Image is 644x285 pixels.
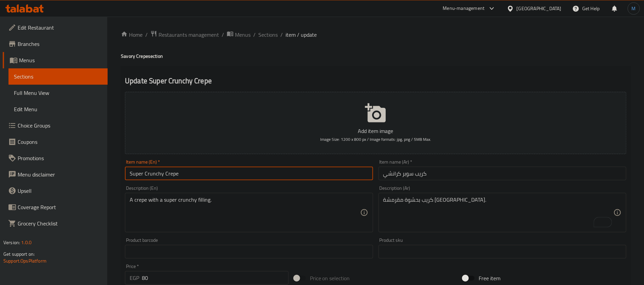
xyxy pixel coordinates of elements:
[14,105,102,113] span: Edit Menu
[379,167,626,180] input: Enter name Ar
[18,23,102,32] span: Edit Restaurant
[443,4,485,13] div: Menu-management
[222,31,224,39] li: /
[320,135,431,143] span: Image Size: 1200 x 800 px / Image formats: jpg, png / 5MB Max.
[3,134,108,150] a: Coupons
[18,170,102,179] span: Menu disclaimer
[121,30,630,39] nav: breadcrumb
[159,31,219,39] span: Restaurants management
[379,245,626,258] input: Please enter product sku
[3,150,108,166] a: Promotions
[3,36,108,52] a: Branches
[18,138,102,146] span: Coupons
[310,274,350,282] span: Price on selection
[517,5,562,12] div: [GEOGRAPHIC_DATA]
[3,215,108,232] a: Grocery Checklist
[8,85,108,101] a: Full Menu View
[21,238,32,247] span: 1.0.0
[121,31,143,39] a: Home
[3,117,108,134] a: Choice Groups
[18,219,102,228] span: Grocery Checklist
[253,31,256,39] li: /
[125,245,373,258] input: Please enter product barcode
[130,197,360,229] textarea: A crepe with a super crunchy filling.
[125,76,626,86] h2: Update Super Crunchy Crepe
[130,274,139,282] p: EGP
[135,127,616,135] p: Add item image
[3,256,47,265] a: Support.OpsPlatform
[14,89,102,97] span: Full Menu View
[145,31,148,39] li: /
[150,30,219,39] a: Restaurants management
[3,238,20,247] span: Version:
[18,121,102,130] span: Choice Groups
[18,203,102,211] span: Coverage Report
[479,274,500,282] span: Free item
[142,271,289,285] input: Please enter price
[3,166,108,183] a: Menu disclaimer
[125,92,626,154] button: Add item imageImage Size: 1200 x 800 px / Image formats: jpg, png / 5MB Max.
[632,5,636,12] span: M
[280,31,283,39] li: /
[3,199,108,215] a: Coverage Report
[286,31,317,39] span: item / update
[383,197,613,229] textarea: To enrich screen reader interactions, please activate Accessibility in Grammarly extension settings
[18,187,102,195] span: Upsell
[3,250,35,258] span: Get support on:
[18,154,102,162] span: Promotions
[3,19,108,36] a: Edit Restaurant
[14,72,102,81] span: Sections
[258,31,278,39] a: Sections
[3,52,108,68] a: Menus
[3,183,108,199] a: Upsell
[125,167,373,180] input: Enter name En
[227,30,251,39] a: Menus
[235,31,251,39] span: Menus
[121,53,630,60] h4: Savory Crepe section
[19,56,102,64] span: Menus
[8,101,108,117] a: Edit Menu
[18,40,102,48] span: Branches
[8,68,108,85] a: Sections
